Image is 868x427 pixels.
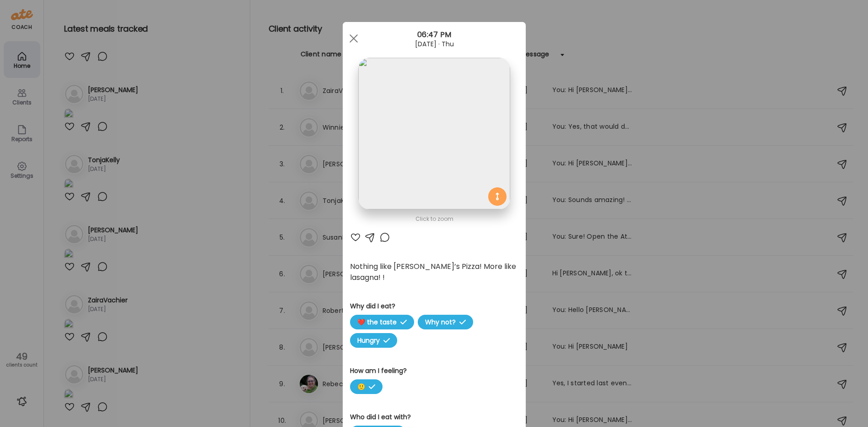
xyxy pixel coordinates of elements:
h3: Why did I eat? [350,301,518,311]
img: images%2FrYmowKdd3sNiGaVUJ532DWvZ6YJ3%2FlMIhbTnLOF7fxqPMvFdw%2Fmmjb85h05tlCkbrqzMf0_1080 [358,58,510,209]
div: [DATE] · Thu [343,40,526,48]
div: Click to zoom [350,213,518,224]
h3: Who did I eat with? [350,412,518,422]
div: Nothing like [PERSON_NAME]’s Pizza! More like lasagna! ! [350,261,518,283]
div: 06:47 PM [343,29,526,40]
span: 🙂 [350,379,383,394]
h3: How am I feeling? [350,366,518,376]
span: Why not? [418,315,473,329]
span: Hungry [350,333,397,348]
span: ❤️ the taste [350,315,414,329]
